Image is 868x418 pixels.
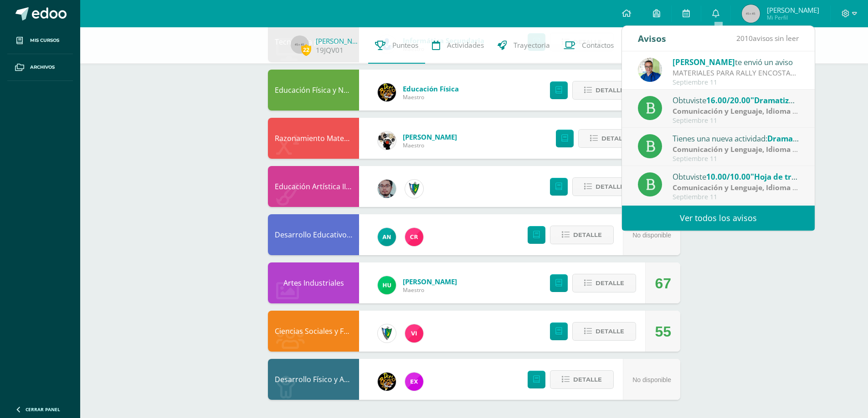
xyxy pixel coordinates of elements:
span: Educación Física [403,84,459,93]
span: 2010 [736,33,753,43]
span: Maestro [403,141,457,149]
img: 05ee8f3aa2e004bc19e84eb2325bd6d4.png [378,228,396,246]
button: Detalle [572,274,636,292]
div: Septiembre 11 [673,117,799,125]
span: Detalle [596,323,624,340]
span: Trayectoria [514,40,550,50]
div: | Zona [673,106,799,116]
div: Septiembre 11 [673,193,799,201]
button: Detalle [572,81,636,100]
span: 16.00/20.00 [706,95,750,106]
span: 22 [301,44,311,55]
div: Septiembre 11 [673,155,799,163]
img: 9f174a157161b4ddbe12118a61fed988.png [405,180,423,198]
span: [PERSON_NAME] [673,57,735,67]
span: Detalle [596,275,624,292]
div: Artes Industriales [268,262,359,303]
span: Maestro [403,286,457,294]
div: 55 [655,311,671,352]
img: d172b984f1f79fc296de0e0b277dc562.png [378,131,396,150]
div: MATERIALES PARA RALLY ENCOSTALADOS: Buena tardes estimados padres de familia y alumnos, según ind... [673,68,799,78]
div: te envió un aviso [673,56,799,68]
img: ce84f7dabd80ed5f5aa83b4480291ac6.png [405,373,423,391]
div: Razonamiento Matemático [268,118,359,159]
span: 10.00/10.00 [706,171,750,182]
span: Detalle [601,130,630,147]
span: Mis cursos [30,37,59,44]
a: [PERSON_NAME] [316,36,361,45]
span: [PERSON_NAME] [403,277,457,286]
button: Detalle [578,129,642,148]
strong: Comunicación y Lenguaje, Idioma Español [673,144,820,154]
span: Archivos [30,64,55,71]
img: 9f174a157161b4ddbe12118a61fed988.png [378,324,396,342]
span: Punteos [392,40,418,50]
img: bd6d0aa147d20350c4821b7c643124fa.png [405,324,423,342]
a: Archivos [7,54,73,81]
img: fd23069c3bd5c8dde97a66a86ce78287.png [378,276,396,294]
img: 21dcd0747afb1b787494880446b9b401.png [378,373,396,391]
div: Desarrollo Físico y Artístico (Extracurricular) [268,359,359,400]
img: 45x45 [742,5,760,23]
span: [PERSON_NAME] [403,132,457,141]
a: Punteos [368,27,425,64]
span: Contactos [582,40,614,50]
span: Cerrar panel [26,406,60,413]
span: Detalle [596,82,624,99]
button: Detalle [572,177,636,196]
a: Contactos [557,27,621,64]
img: 692ded2a22070436d299c26f70cfa591.png [638,58,662,82]
a: Actividades [425,27,491,64]
span: No disponible [632,232,671,239]
a: 19JQV01 [316,45,344,55]
span: Actividades [447,40,484,50]
div: Educación Artística II, Artes Plásticas [268,166,359,207]
img: 5fac68162d5e1b6fbd390a6ac50e103d.png [378,180,396,198]
span: avisos sin leer [736,33,799,43]
div: Septiembre 11 [673,79,799,86]
button: Detalle [550,226,614,244]
div: Educación Física y Natación [268,70,359,111]
a: Trayectoria [491,27,557,64]
span: Detalle [573,227,602,243]
div: Avisos [638,26,666,51]
div: Tienes una nueva actividad: [673,132,799,144]
a: Ver todos los avisos [622,206,815,231]
div: 67 [655,263,671,304]
img: eda3c0d1caa5ac1a520cf0290d7c6ae4.png [378,83,396,101]
div: | Zona [673,144,799,155]
img: 45x45 [291,35,309,54]
a: Mis cursos [7,27,73,54]
span: Maestro [403,93,459,101]
strong: Comunicación y Lenguaje, Idioma Español [673,182,820,192]
span: Mi Perfil [767,14,819,21]
img: ab28fb4d7ed199cf7a34bbef56a79c5b.png [405,228,423,246]
button: Detalle [572,322,636,341]
div: Ciencias Sociales y Formación Ciudadana e Interculturalidad [268,311,359,352]
strong: Comunicación y Lenguaje, Idioma Español [673,106,820,116]
span: Detalle [596,178,624,195]
span: No disponible [632,376,671,383]
div: Obtuviste en [673,94,799,106]
span: [PERSON_NAME] [767,5,819,15]
span: Detalle [573,371,602,388]
div: Desarrollo Educativo y Proyecto de Vida [268,214,359,255]
div: Obtuviste en [673,171,799,182]
button: Detalle [550,370,614,389]
div: | Zona [673,182,799,193]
